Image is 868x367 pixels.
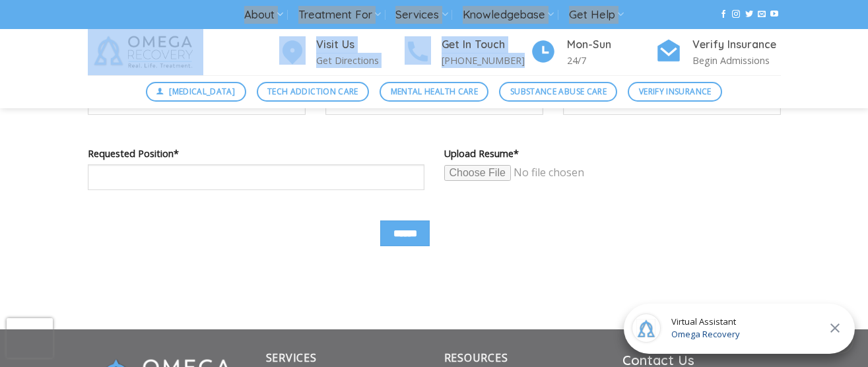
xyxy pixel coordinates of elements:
[7,318,53,358] iframe: reCAPTCHA
[266,350,317,365] span: Services
[316,36,405,53] h4: Visit Us
[444,146,781,161] label: Upload Resume*
[405,36,530,69] a: Get In Touch [PHONE_NUMBER]
[298,3,381,27] a: Treatment For
[316,53,405,68] p: Get Directions
[628,82,722,102] a: Verify Insurance
[499,82,617,102] a: Substance Abuse Care
[169,85,235,98] span: [MEDICAL_DATA]
[732,10,740,19] a: Follow on Instagram
[745,10,753,19] a: Follow on Twitter
[391,85,478,98] span: Mental Health Care
[279,36,405,69] a: Visit Us Get Directions
[692,53,781,68] p: Begin Admissions
[569,3,624,27] a: Get Help
[257,82,370,102] a: Tech Addiction Care
[758,10,766,19] a: Send us an email
[463,3,554,27] a: Knowledgebase
[442,53,530,68] p: [PHONE_NUMBER]
[380,82,488,102] a: Mental Health Care
[244,3,283,27] a: About
[719,10,727,19] a: Follow on Facebook
[395,3,448,27] a: Services
[655,36,781,69] a: Verify Insurance Begin Admissions
[567,53,655,68] p: 24/7
[146,82,246,102] a: [MEDICAL_DATA]
[88,146,424,161] label: Requested Position*
[639,85,712,98] span: Verify Insurance
[770,10,778,19] a: Follow on YouTube
[444,350,508,365] span: Resources
[567,36,655,53] h4: Mon-Sun
[442,36,530,53] h4: Get In Touch
[510,85,607,98] span: Substance Abuse Care
[88,5,781,276] form: Contact form
[88,29,203,75] img: Omega Recovery
[267,85,358,98] span: Tech Addiction Care
[692,36,781,53] h4: Verify Insurance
